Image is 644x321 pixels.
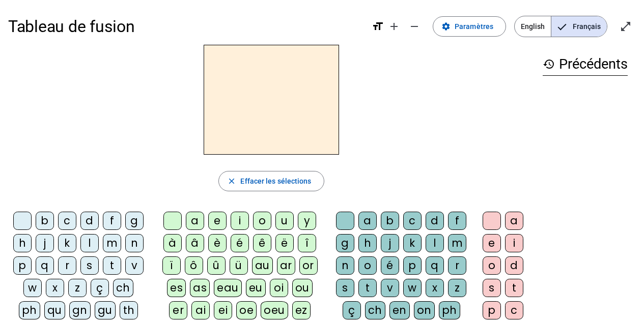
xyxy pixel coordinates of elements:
[246,279,266,297] div: eu
[103,234,121,252] div: m
[448,234,466,252] div: m
[358,279,377,297] div: t
[207,256,226,275] div: û
[270,279,288,297] div: oi
[414,301,435,319] div: on
[113,279,133,297] div: ch
[551,16,607,37] span: Français
[13,256,32,275] div: p
[358,234,377,252] div: h
[620,20,632,33] mat-icon: open_in_full
[162,256,181,275] div: ï
[261,301,288,319] div: oeu
[227,177,236,186] mat-icon: close
[298,212,316,230] div: y
[403,256,422,275] div: p
[403,212,422,230] div: c
[253,212,271,230] div: o
[381,256,399,275] div: é
[275,234,294,252] div: ë
[433,16,506,37] button: Paramètres
[190,279,210,297] div: as
[384,16,404,37] button: Augmenter la taille de la police
[13,234,32,252] div: h
[336,234,354,252] div: g
[448,212,466,230] div: f
[58,234,76,252] div: k
[36,212,54,230] div: b
[214,301,232,319] div: ei
[36,256,54,275] div: q
[69,301,91,319] div: gn
[125,212,144,230] div: g
[8,10,363,43] h1: Tableau de fusion
[80,256,99,275] div: s
[191,301,210,319] div: ai
[80,212,99,230] div: d
[381,279,399,297] div: v
[372,20,384,33] mat-icon: format_size
[358,256,377,275] div: o
[299,256,318,275] div: or
[163,234,182,252] div: à
[505,256,523,275] div: d
[426,256,444,275] div: q
[125,256,144,275] div: v
[218,171,324,191] button: Effacer les sélections
[120,301,138,319] div: th
[236,301,257,319] div: oe
[505,212,523,230] div: a
[185,256,203,275] div: ô
[231,234,249,252] div: é
[505,234,523,252] div: i
[403,279,422,297] div: w
[381,234,399,252] div: j
[208,212,227,230] div: e
[483,301,501,319] div: p
[58,212,76,230] div: c
[46,279,64,297] div: x
[448,256,466,275] div: r
[103,212,121,230] div: f
[439,301,460,319] div: ph
[441,22,451,31] mat-icon: settings
[95,301,116,319] div: gu
[358,212,377,230] div: a
[514,16,607,37] mat-button-toggle-group: Language selection
[44,301,65,319] div: qu
[298,234,316,252] div: î
[230,256,248,275] div: ü
[403,234,422,252] div: k
[543,58,555,70] mat-icon: history
[208,234,227,252] div: è
[19,301,40,319] div: ph
[343,301,361,319] div: ç
[91,279,109,297] div: ç
[169,301,187,319] div: er
[277,256,295,275] div: ar
[408,20,421,33] mat-icon: remove
[389,301,410,319] div: en
[388,20,400,33] mat-icon: add
[404,16,425,37] button: Diminuer la taille de la police
[36,234,54,252] div: j
[336,279,354,297] div: s
[68,279,87,297] div: z
[505,301,523,319] div: c
[381,212,399,230] div: b
[455,20,493,33] span: Paramètres
[483,256,501,275] div: o
[58,256,76,275] div: r
[448,279,466,297] div: z
[80,234,99,252] div: l
[214,279,242,297] div: eau
[275,212,294,230] div: u
[240,175,311,187] span: Effacer les sélections
[515,16,551,37] span: English
[125,234,144,252] div: n
[426,279,444,297] div: x
[483,279,501,297] div: s
[186,234,204,252] div: â
[231,212,249,230] div: i
[615,16,636,37] button: Entrer en plein écran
